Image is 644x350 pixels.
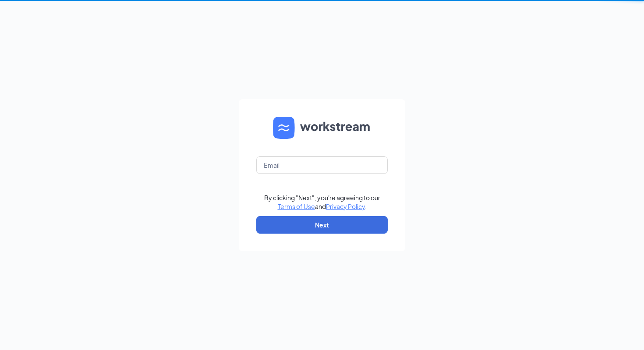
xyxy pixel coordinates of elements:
div: By clicking "Next", you're agreeing to our and . [264,193,380,211]
input: Email [256,156,388,174]
img: WS logo and Workstream text [273,117,371,139]
a: Terms of Use [278,202,315,210]
a: Privacy Policy [326,202,365,210]
button: Next [256,216,388,234]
